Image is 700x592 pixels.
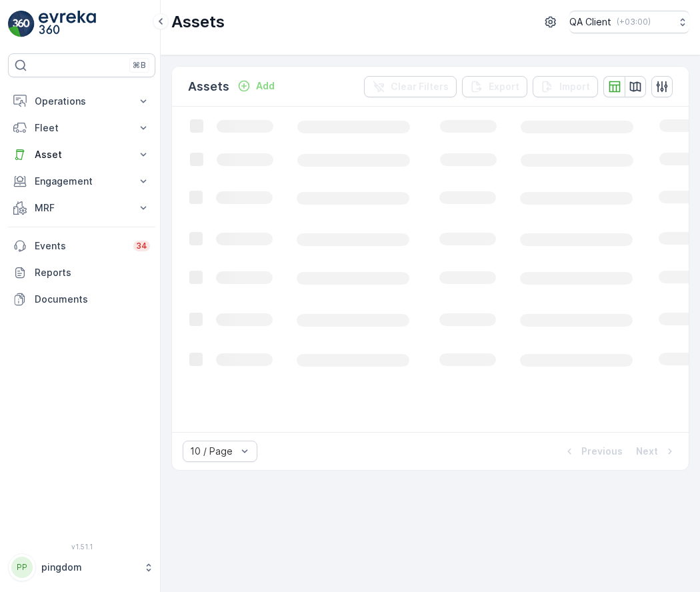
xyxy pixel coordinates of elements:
[559,80,590,93] p: Import
[8,195,155,221] button: MRF
[35,266,150,279] p: Reports
[581,445,623,458] p: Previous
[8,553,155,581] button: PPpingdom
[8,286,155,313] a: Documents
[364,76,457,97] button: Clear Filters
[35,95,129,108] p: Operations
[569,11,689,33] button: QA Client(+03:00)
[39,11,96,37] img: logo_light-DOdMpM7g.png
[635,443,678,459] button: Next
[35,293,150,306] p: Documents
[569,15,611,29] p: QA Client
[256,79,275,93] p: Add
[489,80,519,93] p: Export
[462,76,527,97] button: Export
[617,17,651,27] p: ( +03:00 )
[8,233,155,259] a: Events34
[8,88,155,115] button: Operations
[35,239,125,253] p: Events
[8,168,155,195] button: Engagement
[561,443,624,459] button: Previous
[8,259,155,286] a: Reports
[533,76,598,97] button: Import
[232,78,280,94] button: Add
[133,60,146,71] p: ⌘B
[35,121,129,135] p: Fleet
[171,11,225,33] p: Assets
[8,543,155,551] span: v 1.51.1
[8,11,35,37] img: logo
[41,561,137,574] p: pingdom
[136,241,147,251] p: 34
[8,115,155,141] button: Fleet
[391,80,449,93] p: Clear Filters
[8,141,155,168] button: Asset
[35,175,129,188] p: Engagement
[188,77,229,96] p: Assets
[636,445,658,458] p: Next
[11,557,33,578] div: PP
[35,201,129,215] p: MRF
[35,148,129,161] p: Asset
